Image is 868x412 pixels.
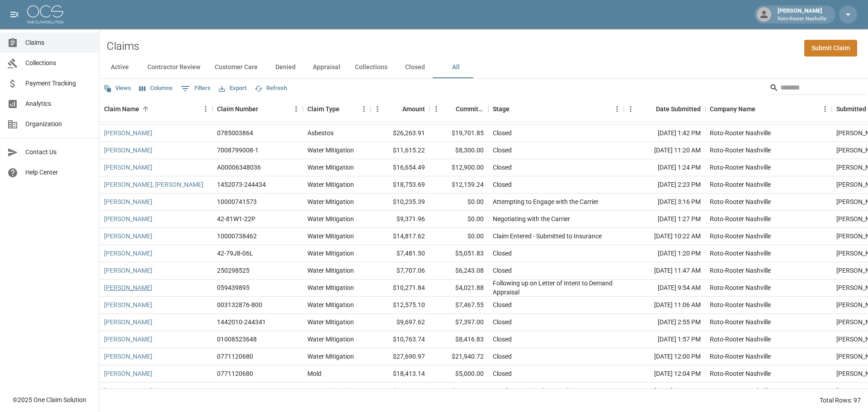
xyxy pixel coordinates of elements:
[307,96,340,122] div: Claim Type
[104,369,152,378] a: [PERSON_NAME]
[435,57,476,78] button: All
[371,279,429,297] div: $10,271.84
[774,6,830,23] div: [PERSON_NAME]
[371,125,429,142] div: $26,263.91
[710,266,771,275] div: Roto-Rooter Nashville
[769,81,866,97] div: Search
[818,102,832,116] button: Menu
[217,317,266,327] div: 1442010-244341
[429,159,488,176] div: $12,900.00
[624,262,705,279] div: [DATE] 11:47 AM
[217,163,261,172] div: A00006348036
[371,383,429,400] div: $17,095.13
[104,180,203,189] a: [PERSON_NAME], [PERSON_NAME]
[643,103,656,115] button: Sort
[429,125,488,142] div: $19,701.85
[493,386,569,395] div: Pending Appraisal Demand
[624,211,705,228] div: [DATE] 1:27 PM
[217,352,253,361] div: 0771120680
[710,249,771,258] div: Roto-Rooter Nashville
[429,211,488,228] div: $0.00
[371,228,429,245] div: $14,817.62
[429,245,488,262] div: $5,051.83
[624,194,705,211] div: [DATE] 3:16 PM
[307,197,354,206] div: Water Mitigation
[104,128,152,137] a: [PERSON_NAME]
[99,57,868,78] div: dynamic tabs
[710,369,771,378] div: Roto-Rooter Nashville
[624,125,705,142] div: [DATE] 1:42 PM
[429,383,488,400] div: $11,018.14
[710,386,771,395] div: Roto-Rooter Nashville
[104,96,139,122] div: Claim Name
[624,245,705,262] div: [DATE] 1:20 PM
[624,331,705,348] div: [DATE] 1:57 PM
[104,249,152,258] a: [PERSON_NAME]
[307,352,354,361] div: Water Mitigation
[25,168,92,177] span: Help Center
[371,96,429,122] div: Amount
[217,335,257,344] div: 01008523648
[104,232,152,241] a: [PERSON_NAME]
[303,96,371,122] div: Claim Type
[307,386,354,395] div: Water Mitigation
[710,283,771,292] div: Roto-Rooter Nashville
[371,211,429,228] div: $9,371.96
[624,348,705,365] div: [DATE] 12:00 PM
[371,314,429,331] div: $9,697.62
[710,214,771,223] div: Roto-Rooter Nashville
[488,96,624,122] div: Stage
[307,128,334,137] div: Asbestos
[493,146,512,155] div: Closed
[199,102,212,116] button: Menu
[705,96,832,122] div: Company Name
[104,266,152,275] a: [PERSON_NAME]
[104,386,152,395] a: [PERSON_NAME]
[429,176,488,194] div: $12,159.24
[371,262,429,279] div: $7,707.06
[493,317,512,327] div: Closed
[307,180,354,189] div: Water Mitigation
[493,249,512,258] div: Closed
[429,314,488,331] div: $7,397.00
[493,266,512,275] div: Closed
[493,180,512,189] div: Closed
[104,300,152,309] a: [PERSON_NAME]
[217,96,258,122] div: Claim Number
[104,283,152,292] a: [PERSON_NAME]
[307,369,321,378] div: Mold
[395,57,435,78] button: Closed
[493,96,509,122] div: Stage
[710,96,755,122] div: Company Name
[710,128,771,137] div: Roto-Rooter Nashville
[710,335,771,344] div: Roto-Rooter Nashville
[624,279,705,297] div: [DATE] 9:54 AM
[456,96,484,122] div: Committed Amount
[258,103,271,115] button: Sort
[429,262,488,279] div: $6,243.08
[624,96,705,122] div: Date Submitted
[104,163,152,172] a: [PERSON_NAME]
[755,103,768,115] button: Sort
[493,352,512,361] div: Closed
[307,249,354,258] div: Water Mitigation
[371,348,429,365] div: $27,690.97
[493,369,512,378] div: Closed
[656,96,701,122] div: Date Submitted
[289,102,303,116] button: Menu
[217,180,266,189] div: 1452073-244434
[252,81,289,95] button: Refresh
[104,146,152,155] a: [PERSON_NAME]
[306,57,348,78] button: Appraisal
[624,365,705,383] div: [DATE] 12:04 PM
[624,297,705,314] div: [DATE] 11:06 AM
[137,81,175,95] button: Select columns
[340,103,352,115] button: Sort
[509,103,522,115] button: Sort
[217,128,253,137] div: 0785003864
[25,119,92,129] span: Organization
[493,335,512,344] div: Closed
[25,38,92,47] span: Claims
[217,197,257,206] div: 10000741573
[371,102,384,116] button: Menu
